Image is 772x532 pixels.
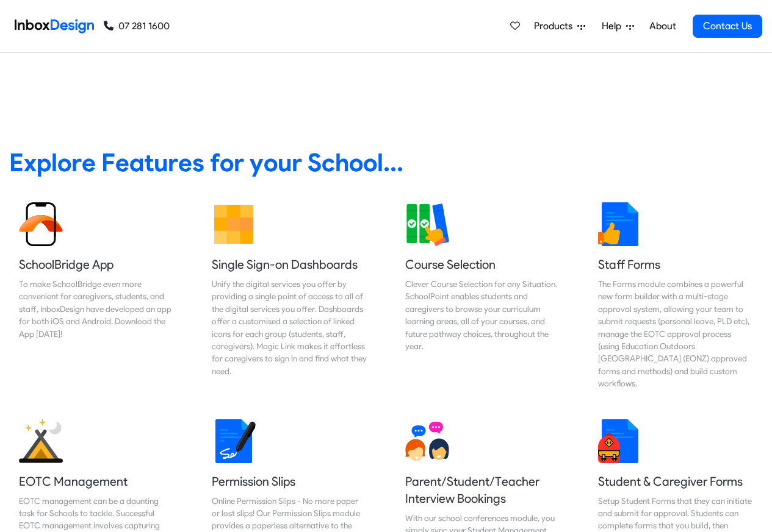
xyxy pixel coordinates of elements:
[19,473,174,490] h5: EOTC Management
[597,14,639,38] a: Help
[693,15,762,38] a: Contact Us
[598,278,753,390] div: The Forms module combines a powerful new form builder with a multi-stage approval system, allowin...
[405,419,449,463] img: 2022_01_13_icon_conversation.svg
[19,278,174,340] div: To make SchoolBridge even more convenient for caregivers, students, and staff, InboxDesign have d...
[405,256,560,273] h5: Course Selection
[598,202,642,246] img: 2022_01_13_icon_thumbsup.svg
[588,193,763,400] a: Staff Forms The Forms module combines a powerful new form builder with a multi-stage approval sys...
[212,419,256,463] img: 2022_01_18_icon_signature.svg
[646,14,679,38] a: About
[598,256,753,273] h5: Staff Forms
[212,256,367,273] h5: Single Sign-on Dashboards
[19,202,63,246] img: 2022_01_13_icon_sb_app.svg
[534,19,577,34] span: Products
[212,473,367,490] h5: Permission Slips
[212,278,367,377] div: Unify the digital services you offer by providing a single point of access to all of the digital ...
[405,278,560,352] div: Clever Course Selection for any Situation. SchoolPoint enables students and caregivers to browse ...
[405,202,449,246] img: 2022_01_13_icon_course_selection.svg
[104,19,170,34] a: 07 281 1600
[405,473,560,507] h5: Parent/Student/Teacher Interview Bookings
[202,193,377,400] a: Single Sign-on Dashboards Unify the digital services you offer by providing a single point of acc...
[19,419,63,463] img: 2022_01_25_icon_eonz.svg
[19,256,174,273] h5: SchoolBridge App
[529,14,590,38] a: Products
[212,202,256,246] img: 2022_01_13_icon_grid.svg
[9,147,763,178] heading: Explore Features for your School...
[602,19,626,34] span: Help
[9,193,184,400] a: SchoolBridge App To make SchoolBridge even more convenient for caregivers, students, and staff, I...
[598,473,753,490] h5: Student & Caregiver Forms
[598,419,642,463] img: 2022_01_13_icon_student_form.svg
[395,193,570,400] a: Course Selection Clever Course Selection for any Situation. SchoolPoint enables students and care...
